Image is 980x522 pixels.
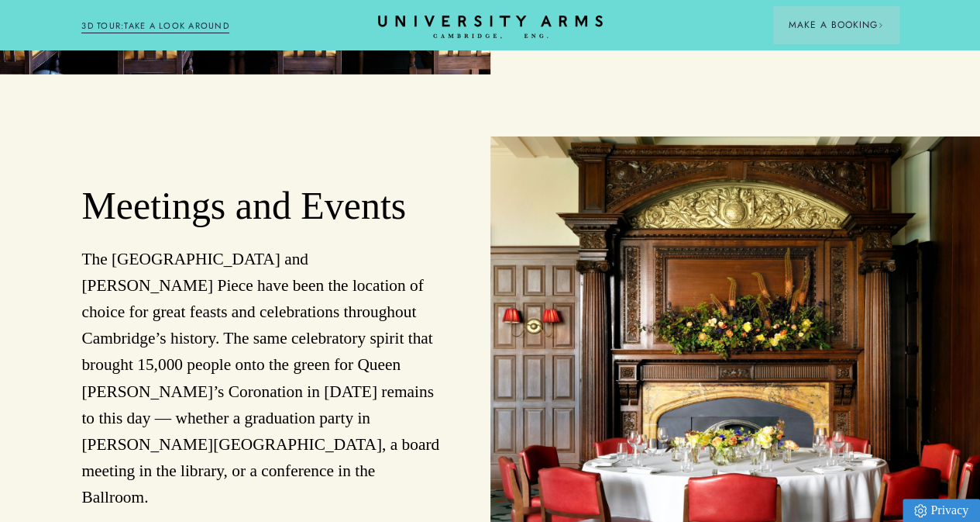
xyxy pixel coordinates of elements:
a: Privacy [903,499,980,522]
img: Arrow icon [878,22,883,28]
button: Make a BookingArrow icon [773,6,899,43]
a: 3D TOUR:TAKE A LOOK AROUND [81,19,229,33]
a: Home [378,16,603,40]
img: Privacy [914,504,927,517]
p: The [GEOGRAPHIC_DATA] and [PERSON_NAME] Piece have been the location of choice for great feasts a... [81,246,443,511]
span: Make a Booking [789,18,883,32]
h2: Meetings and Events [81,183,443,230]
